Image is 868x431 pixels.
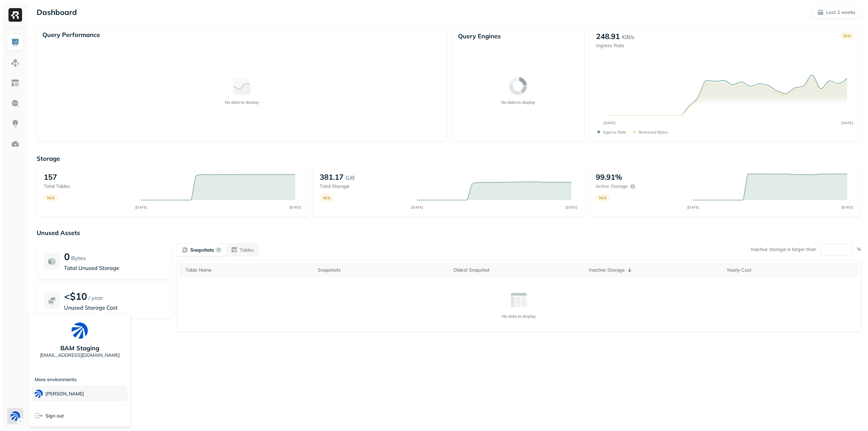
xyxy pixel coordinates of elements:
img: BAM Dev [35,390,43,398]
p: [EMAIL_ADDRESS][DOMAIN_NAME] [40,352,120,358]
p: [PERSON_NAME] [45,391,84,397]
p: More environments [35,376,77,383]
p: BAM Staging [60,344,99,352]
img: BAM Staging [72,322,88,339]
span: Sign out [45,413,64,419]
